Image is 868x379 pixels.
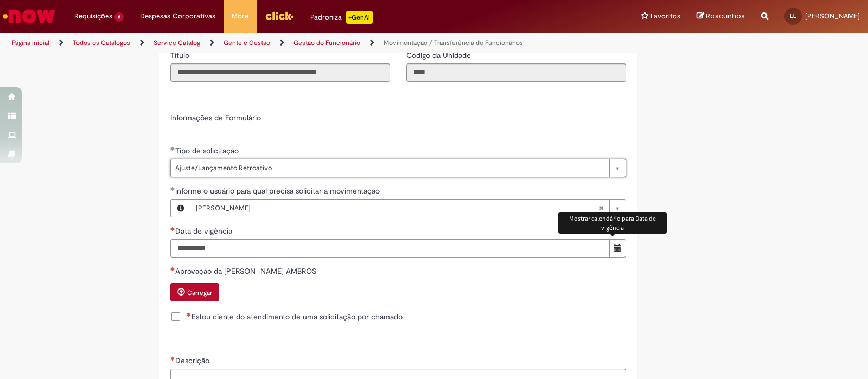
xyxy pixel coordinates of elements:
[114,12,124,22] span: 6
[384,38,523,47] a: Movimentação / Transferência de Funcionários
[170,187,175,191] span: Obrigatório Preenchido
[175,266,318,276] span: Aprovação da [PERSON_NAME] AMBROS
[609,239,626,258] button: Mostrar calendário para Data de vigência
[175,226,234,236] span: Data de vigência
[154,38,200,47] a: Service Catalog
[196,200,598,217] span: [PERSON_NAME]
[190,200,626,217] a: [PERSON_NAME]Limpar campo informe o usuário para qual precisa solicitar a movimentação
[650,11,680,22] span: Favoritos
[406,50,473,60] span: Somente leitura - Código da Unidade
[73,38,130,47] a: Todos os Catálogos
[706,11,745,21] span: Rascunhos
[293,38,360,47] a: Gestão do Funcionário
[74,11,112,22] span: Requisições
[8,33,571,53] ul: Trilhas de página
[170,356,175,361] span: Necessários
[171,200,190,217] button: informe o usuário para qual precisa solicitar a movimentação, Visualizar este registro Ariane Vie...
[170,63,390,82] input: Título
[558,212,667,234] div: Mostrar calendário para Data de vigência
[170,50,192,60] span: Somente leitura - Título
[170,283,219,301] button: Carregar anexo de Aprovação da LARISSA FONTENELLE AMBROS Required
[170,50,192,61] label: Somente leitura - Título
[170,227,175,231] span: Necessários
[175,159,604,177] span: Ajuste/Lançamento Retroativo
[170,113,261,123] label: Informações de Formulário
[170,267,175,271] span: Necessários
[406,63,626,82] input: Código da Unidade
[140,11,215,22] span: Despesas Corporativas
[170,239,610,258] input: Data de vigência
[187,312,192,317] span: Necessários
[697,11,745,22] a: Rascunhos
[346,11,373,24] p: +GenAi
[187,311,403,322] span: Estou ciente do atendimento de uma solicitação por chamado
[12,38,49,47] a: Página inicial
[232,11,248,22] span: More
[1,5,57,27] img: ServiceNow
[790,12,796,20] span: LL
[593,200,609,217] abbr: Limpar campo informe o usuário para qual precisa solicitar a movimentação
[406,50,473,61] label: Somente leitura - Código da Unidade
[310,11,373,24] div: Padroniza
[175,146,241,156] span: Tipo de solicitação
[170,146,175,151] span: Obrigatório Preenchido
[224,38,270,47] a: Gente e Gestão
[805,11,860,21] span: [PERSON_NAME]
[175,186,382,196] span: Necessários - informe o usuário para qual precisa solicitar a movimentação
[265,8,294,24] img: click_logo_yellow_360x200.png
[175,356,212,365] span: Descrição
[187,288,212,297] small: Carregar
